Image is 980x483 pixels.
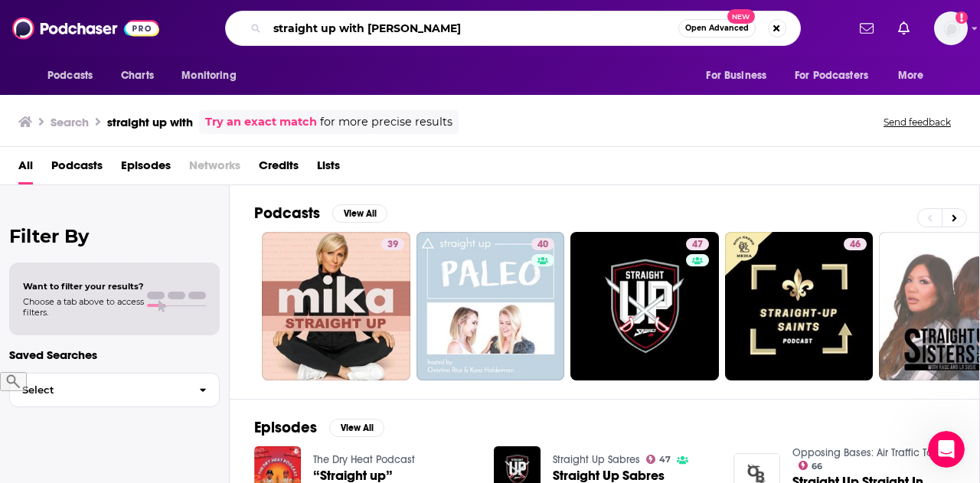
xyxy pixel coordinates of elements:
a: Show notifications dropdown [854,15,880,41]
span: 39 [387,237,398,253]
h2: Podcasts [254,204,320,223]
p: Saved Searches [9,348,220,362]
a: 46 [844,238,867,250]
h3: Search [51,115,89,129]
span: 47 [692,237,703,253]
span: For Business [706,65,766,86]
a: Show notifications dropdown [892,15,916,41]
span: Choose a tab above to access filters. [23,296,144,318]
span: Select [10,385,187,395]
button: open menu [695,61,786,90]
a: Credits [259,153,299,184]
button: open menu [785,61,890,90]
img: Podchaser - Follow, Share and Rate Podcasts [12,14,159,43]
a: Podcasts [51,153,103,184]
a: Try an exact match [205,113,317,131]
span: for more precise results [320,113,452,131]
button: open menu [37,61,113,90]
a: 47 [646,455,671,464]
span: 66 [812,463,822,470]
a: All [18,153,33,184]
button: View All [329,419,384,437]
a: 47 [686,238,709,250]
iframe: Intercom live chat [928,431,965,468]
img: User Profile [934,11,968,45]
span: For Podcasters [795,65,868,86]
span: New [727,9,755,24]
span: Podcasts [47,65,93,86]
a: 39 [381,238,404,250]
a: Straight Up Sabres [553,469,665,482]
h3: straight up with [107,115,193,129]
a: Opposing Bases: Air Traffic Talk [792,446,941,459]
button: Select [9,373,220,407]
h2: Episodes [254,418,317,437]
a: 46 [725,232,874,380]
span: Logged in as mmjamo [934,11,968,45]
a: “Straight up” [313,469,393,482]
a: 47 [570,232,719,380]
button: Send feedback [879,116,955,129]
a: PodcastsView All [254,204,387,223]
span: Networks [189,153,240,184]
button: Show profile menu [934,11,968,45]
button: Open AdvancedNew [678,19,756,38]
span: 40 [537,237,548,253]
a: 40 [416,232,565,380]
a: Episodes [121,153,171,184]
svg: Add a profile image [955,11,968,24]
h2: Filter By [9,225,220,247]
span: Charts [121,65,154,86]
span: 46 [850,237,861,253]
input: Search podcasts, credits, & more... [267,16,678,41]
button: open menu [887,61,943,90]
span: 47 [659,456,671,463]
a: 39 [262,232,410,380]
a: EpisodesView All [254,418,384,437]
button: View All [332,204,387,223]
a: Lists [317,153,340,184]
a: Charts [111,61,163,90]
a: The Dry Heat Podcast [313,453,415,466]
a: 40 [531,238,554,250]
a: Straight Up Sabres [553,453,640,466]
button: open menu [171,61,256,90]
span: Want to filter your results? [23,281,144,292]
a: 66 [799,461,823,470]
div: Search podcasts, credits, & more... [225,11,801,46]
span: Open Advanced [685,24,749,32]
span: Monitoring [181,65,236,86]
span: More [898,65,924,86]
